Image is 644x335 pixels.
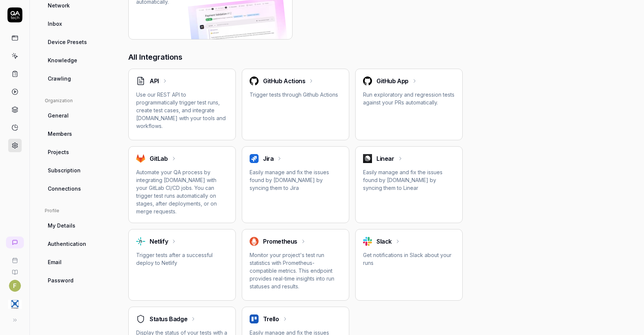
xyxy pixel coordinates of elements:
[150,154,168,163] h2: GitLab
[6,237,24,248] a: New conversation
[355,69,463,140] a: HackofficeGitHub AppRun exploratory and regression tests against your PRs automatically.
[48,20,62,28] span: Inbox
[136,237,145,245] img: Hackoffice
[45,72,116,85] a: Crawling
[263,314,279,323] h2: Trello
[363,251,455,267] p: Get notifications in Slack about your runs
[45,163,116,177] a: Subscription
[250,314,259,323] img: Hackoffice
[363,154,372,163] img: Hackoffice
[376,76,409,85] h2: GitHub App
[48,130,72,138] span: Members
[250,76,259,85] img: Hackoffice
[45,207,116,214] div: Profile
[128,51,463,63] h3: All Integrations
[355,146,463,223] a: HackofficeLinearEasily manage and fix the issues found by [DOMAIN_NAME] by syncing them to Linear
[136,91,228,130] p: Use our REST API to programmatically trigger test runs, create test cases, and integrate [DOMAIN_...
[150,237,168,246] h2: Netlify
[150,314,187,323] h2: Status Badge
[48,75,71,82] span: Crawling
[136,168,228,215] p: Automate your QA process by integrating [DOMAIN_NAME] with your GitLab CI/CD jobs. You can trigge...
[45,237,116,251] a: Authentication
[48,38,87,46] span: Device Presets
[48,166,81,174] span: Subscription
[242,146,349,223] a: HackofficeJiraEasily manage and fix the issues found by [DOMAIN_NAME] by syncing them to Jira
[3,292,26,313] button: 4C Strategies Logo
[250,237,259,246] img: Hackoffice
[250,154,259,163] img: Hackoffice
[263,154,273,163] h2: Jira
[136,154,145,163] img: Hackoffice
[45,109,116,122] a: General
[45,97,116,104] div: Organization
[363,91,455,106] p: Run exploratory and regression tests against your PRs automatically.
[48,112,69,119] span: General
[48,222,75,229] span: My Details
[128,146,236,223] a: HackofficeGitLabAutomate your QA process by integrating [DOMAIN_NAME] with your GitLab CI/CD jobs...
[355,229,463,301] a: HackofficeSlackGet notifications in Slack about your runs
[45,273,116,287] a: Password
[9,280,21,292] button: F
[45,145,116,159] a: Projects
[242,229,349,301] a: HackofficePrometheusMonitor your project's test run statistics with Prometheus-compatible metrics...
[48,276,74,284] span: Password
[48,185,81,192] span: Connections
[8,298,22,311] img: 4C Strategies Logo
[45,127,116,141] a: Members
[48,258,62,266] span: Email
[128,69,236,140] a: APIUse our REST API to programmatically trigger test runs, create test cases, and integrate [DOMA...
[363,168,455,192] p: Easily manage and fix the issues found by [DOMAIN_NAME] by syncing them to Linear
[45,182,116,195] a: Connections
[376,237,392,246] h2: Slack
[48,148,69,156] span: Projects
[45,17,116,31] a: Inbox
[3,263,26,275] a: Documentation
[48,56,77,64] span: Knowledge
[263,76,305,85] h2: GitHub Actions
[3,251,26,263] a: Book a call with us
[150,76,159,85] h2: API
[128,229,236,301] a: HackofficeNetlifyTrigger tests after a successful deploy to Netlify
[45,53,116,67] a: Knowledge
[48,1,70,9] span: Network
[136,251,228,267] p: Trigger tests after a successful deploy to Netlify
[48,240,86,248] span: Authentication
[263,237,297,246] h2: Prometheus
[250,251,341,290] p: Monitor your project's test run statistics with Prometheus-compatible metrics. This endpoint prov...
[376,154,394,163] h2: Linear
[45,35,116,49] a: Device Presets
[45,219,116,232] a: My Details
[250,168,341,192] p: Easily manage and fix the issues found by [DOMAIN_NAME] by syncing them to Jira
[242,69,349,140] a: HackofficeGitHub ActionsTrigger tests through Github Actions
[363,237,372,246] img: Hackoffice
[250,91,341,98] p: Trigger tests through Github Actions
[45,255,116,269] a: Email
[363,76,372,85] img: Hackoffice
